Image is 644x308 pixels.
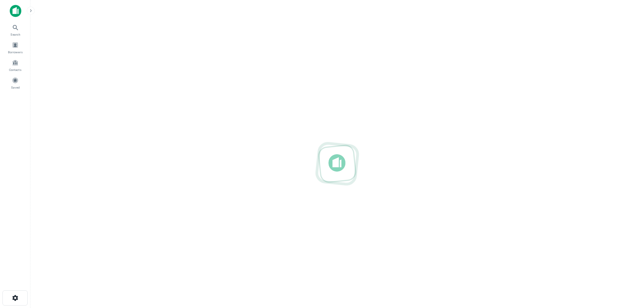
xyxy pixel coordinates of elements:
[614,259,644,289] iframe: Chat Widget
[2,22,29,38] a: Search
[2,75,29,91] a: Saved
[10,32,20,37] span: Search
[9,67,21,72] span: Contacts
[11,85,20,90] span: Saved
[2,57,29,73] a: Contacts
[10,5,21,17] img: capitalize-icon.png
[8,50,23,54] span: Borrowers
[2,39,29,56] a: Borrowers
